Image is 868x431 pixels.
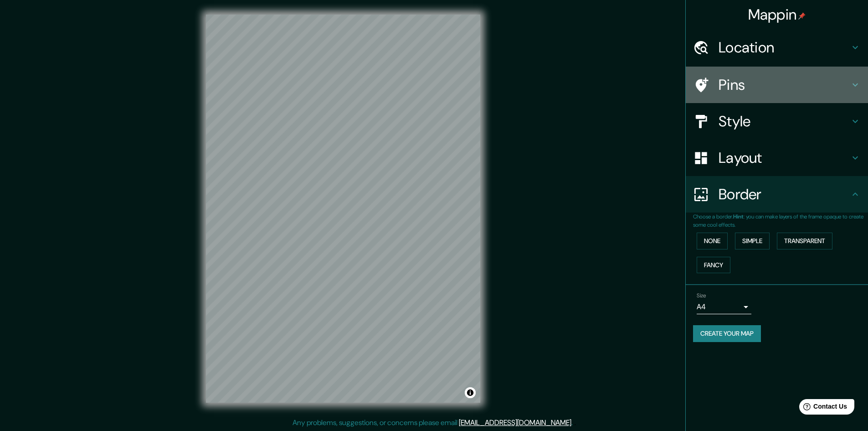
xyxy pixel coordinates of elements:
h4: Layout [719,149,850,167]
b: Hint [733,213,744,220]
div: Layout [686,140,868,176]
label: Size [697,292,706,300]
iframe: Help widget launcher [787,395,858,421]
p: Choose a border. : you can make layers of the frame opaque to create some cool effects. [693,213,868,229]
canvas: Map [206,15,480,403]
button: None [697,233,728,249]
h4: Pins [719,76,850,94]
button: Transparent [777,233,832,249]
p: Any problems, suggestions, or concerns please email . [293,417,573,428]
div: Border [686,176,868,213]
button: Fancy [697,257,730,274]
button: Simple [735,233,770,249]
div: A4 [697,300,751,314]
h4: Border [719,185,850,203]
h4: Mappin [748,5,806,24]
h4: Location [719,38,850,57]
h4: Style [719,112,850,130]
div: Pins [686,67,868,103]
div: . [574,417,576,428]
a: [EMAIL_ADDRESS][DOMAIN_NAME] [459,418,571,427]
img: pin-icon.png [798,12,806,20]
div: . [573,417,574,428]
button: Create your map [693,325,761,342]
div: Style [686,103,868,140]
div: Location [686,29,868,66]
button: Toggle attribution [465,387,476,398]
